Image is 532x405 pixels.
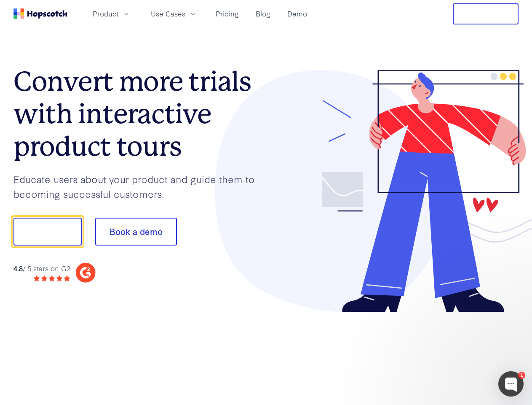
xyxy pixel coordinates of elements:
h1: Convert more trials with interactive product tours [13,65,266,162]
div: 1 [518,372,525,379]
div: / 5 stars on G2 [13,263,70,274]
a: Demo [284,7,310,21]
p: Educate users about your product and guide them to becoming successful customers. [13,172,266,201]
a: Pricing [212,7,242,21]
strong: 4.8 [13,263,23,273]
button: Use Cases [146,7,202,21]
span: Product [93,8,119,19]
button: Show me! [13,218,82,246]
button: Book a demo [95,218,177,246]
a: Blog [252,7,274,21]
button: Product [88,7,136,21]
a: Home [13,8,67,19]
span: Use Cases [151,8,185,19]
button: Free Trial [453,3,519,24]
